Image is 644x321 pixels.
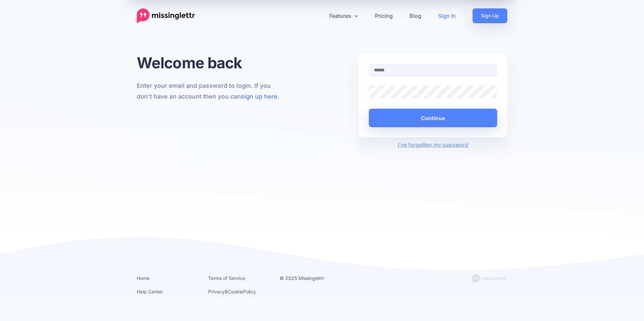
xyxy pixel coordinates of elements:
a: Home [137,275,150,281]
a: Help Center [137,289,163,294]
button: Continue [369,109,497,127]
a: sign up here [241,93,278,100]
a: Privacy [208,289,225,294]
a: I've forgotten my password [398,141,468,148]
a: Blog [401,8,430,23]
a: Features [321,8,366,23]
a: Sign In [430,8,464,23]
h1: Welcome back [137,53,285,72]
a: Terms of Service [208,275,245,281]
a: Pricing [366,8,401,23]
p: Enter your email and password to login. If you don't have an account then you can . [137,80,285,102]
a: Sign Up [473,8,507,23]
li: © 2025 Missinglettr [280,274,341,282]
a: Cookie [228,289,243,294]
li: & Policy [208,287,269,296]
